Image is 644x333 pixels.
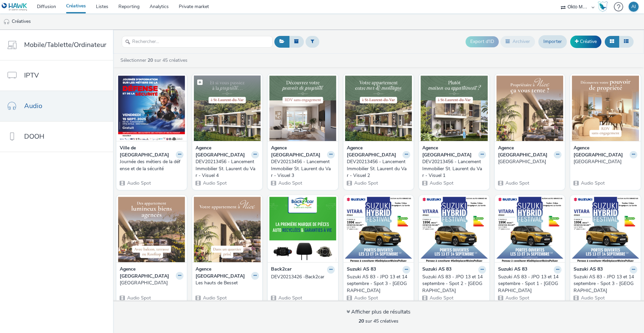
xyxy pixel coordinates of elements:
img: Hawk Academy [598,1,608,12]
img: DEV20213426 -Back2car visual [269,197,336,262]
span: Audio Spot [126,180,151,186]
strong: 20 [148,57,153,63]
img: Les Hauts de Besset visual [118,197,185,262]
div: [GEOGRAPHIC_DATA] [498,158,559,165]
a: Sélectionner sur 45 créatives [120,57,190,63]
a: Suzuki AS 83 - JPO 13 et 14 septembre - Spot 3 - [GEOGRAPHIC_DATA] [347,274,411,294]
strong: Agence [GEOGRAPHIC_DATA] [271,145,325,158]
div: DEV20213456 - Lancement Immobilier St. Laurent du Var - Visuel 1 [422,158,483,179]
div: AI [631,2,636,12]
span: DOOH [24,132,44,141]
strong: Agence [GEOGRAPHIC_DATA] [422,145,477,158]
a: Suzuki AS 83 - JPO 13 et 14 septembre - Spot 3 - [GEOGRAPHIC_DATA] [574,274,637,294]
button: Liste [619,36,634,47]
strong: Suzuki AS 83 [422,266,451,274]
span: Audio Spot [580,180,605,186]
img: DEV20213456 - Lancement Immobilier St. Laurent du Var - Visuel 3 visual [269,76,336,141]
a: Suzuki AS 83 - JPO 13 et 14 septembre - Spot 2 - [GEOGRAPHIC_DATA] [422,274,486,294]
div: Suzuki AS 83 - JPO 13 et 14 septembre - Spot 3 - [GEOGRAPHIC_DATA] [347,274,408,294]
span: Audio Spot [202,180,227,186]
img: Suzuki AS 83 - JPO 13 et 14 septembre - Spot 1 - Draguignan visual [496,197,563,262]
div: Suzuki AS 83 - JPO 13 et 14 septembre - Spot 1 - [GEOGRAPHIC_DATA] [498,274,559,294]
span: IPTV [24,70,39,80]
strong: Back2car [271,266,291,274]
strong: Suzuki AS 83 [347,266,376,274]
strong: 20 [359,318,364,324]
span: Audio Spot [202,295,227,301]
input: Rechercher... [122,36,273,48]
div: Journée des métiers de la défense et de la sécurité [120,158,181,172]
span: Audio Spot [278,295,302,301]
div: Afficher plus de résultats [346,308,411,316]
a: Journée des métiers de la défense et de la sécurité [120,158,183,172]
img: Les Hauts de Besset visual [496,76,563,141]
div: [GEOGRAPHIC_DATA] [120,280,181,286]
a: Suzuki AS 83 - JPO 13 et 14 septembre - Spot 1 - [GEOGRAPHIC_DATA] [498,274,562,294]
a: Hawk Academy [598,1,610,12]
span: Audio Spot [126,295,151,301]
div: DEV20213456 - Lancement Immobilier St. Laurent du Var - Visuel 3 [271,158,332,179]
img: Les hauts de Besset visual [194,197,261,262]
span: Audio Spot [278,180,302,186]
a: DEV20213456 - Lancement Immobilier St. Laurent du Var - Visuel 2 [347,158,411,179]
span: sur 45 créatives [359,318,398,324]
div: Suzuki AS 83 - JPO 13 et 14 septembre - Spot 3 - [GEOGRAPHIC_DATA] [574,274,635,294]
img: Journée des métiers de la défense et de la sécurité visual [118,76,185,141]
img: Suzuki AS 83 - JPO 13 et 14 septembre - Spot 3 - Toulon visual [572,197,639,262]
span: Audio Spot [505,295,529,301]
a: [GEOGRAPHIC_DATA] [498,158,562,165]
strong: Agence [GEOGRAPHIC_DATA] [196,266,250,280]
button: Export d'ID [466,36,499,47]
strong: Suzuki AS 83 [574,266,603,274]
a: [GEOGRAPHIC_DATA] [120,280,183,286]
img: Suzuki AS 83 - JPO 13 et 14 septembre - Spot 2 - Draguignan visual [421,197,488,262]
div: Suzuki AS 83 - JPO 13 et 14 septembre - Spot 2 - [GEOGRAPHIC_DATA] [422,274,483,294]
span: Audio Spot [429,180,453,186]
strong: Suzuki AS 83 [498,266,527,274]
div: [GEOGRAPHIC_DATA] [574,158,635,165]
img: undefined Logo [2,3,28,11]
img: DEV20213456 - Lancement Immobilier St. Laurent du Var - Visuel 1 visual [421,76,488,141]
img: DEV20213456 - Lancement Immobilier St. Laurent du Var - Visuel 4 visual [194,76,261,141]
span: Audio Spot [505,180,529,186]
strong: Ville de [GEOGRAPHIC_DATA] [120,145,174,158]
span: Audio Spot [354,180,378,186]
a: Les hauts de Besset [196,280,259,286]
img: DEV20213456 - Lancement Immobilier St. Laurent du Var - Visuel 2 visual [345,76,412,141]
a: [GEOGRAPHIC_DATA] [574,158,637,165]
div: DEV20213426 -Back2car [271,274,332,280]
span: Audio [24,101,42,111]
span: Mobile/Tablette/Ordinateur [24,40,106,50]
strong: Agence [GEOGRAPHIC_DATA] [498,145,552,158]
a: DEV20213456 - Lancement Immobilier St. Laurent du Var - Visuel 3 [271,158,335,179]
img: Les Hauts de Besset visual [572,76,639,141]
a: Importer [538,35,567,48]
span: Audio Spot [429,295,453,301]
button: Grille [605,36,619,47]
a: DEV20213456 - Lancement Immobilier St. Laurent du Var - Visuel 1 [422,158,486,179]
strong: Agence [GEOGRAPHIC_DATA] [120,266,174,280]
strong: Agence [GEOGRAPHIC_DATA] [574,145,628,158]
div: DEV20213456 - Lancement Immobilier St. Laurent du Var - Visuel 4 [196,158,257,179]
strong: Agence [GEOGRAPHIC_DATA] [196,145,250,158]
div: Les hauts de Besset [196,280,257,286]
strong: Agence [GEOGRAPHIC_DATA] [347,145,401,158]
a: Créative [570,36,601,48]
span: Audio Spot [580,295,605,301]
a: DEV20213426 -Back2car [271,274,335,280]
span: Audio Spot [354,295,378,301]
button: Archiver [500,36,535,47]
img: Suzuki AS 83 - JPO 13 et 14 septembre - Spot 3 - Draguignan visual [345,197,412,262]
div: DEV20213456 - Lancement Immobilier St. Laurent du Var - Visuel 2 [347,158,408,179]
a: DEV20213456 - Lancement Immobilier St. Laurent du Var - Visuel 4 [196,158,259,179]
img: audio [3,18,10,25]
